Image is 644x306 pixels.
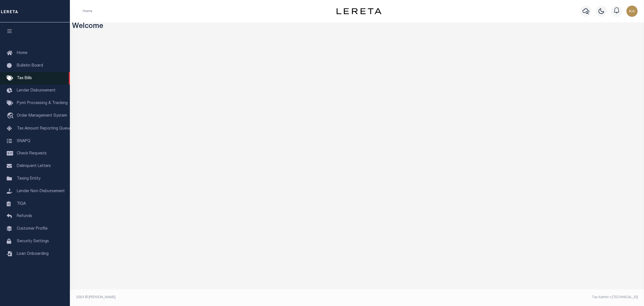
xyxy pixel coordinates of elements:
span: Lender Non-Disbursement [17,189,65,193]
i: travel_explore [7,112,16,120]
img: logo-dark.svg [337,8,381,14]
h3: Welcome [72,22,642,31]
span: Refunds [17,214,32,218]
span: Delinquent Letters [17,164,51,168]
span: Home [17,51,27,55]
span: Check Requests [17,152,47,156]
span: Lender Disbursement [17,89,56,93]
span: Customer Profile [17,227,48,231]
span: TIQA [17,202,26,206]
span: Security Settings [17,239,49,243]
span: Loan Onboarding [17,252,49,256]
span: Pymt Processing & Tracking [17,101,68,105]
span: Tax Amount Reporting Queue [17,127,71,131]
img: svg+xml;base64,PHN2ZyB4bWxucz0iaHR0cDovL3d3dy53My5vcmcvMjAwMC9zdmciIHBvaW50ZXItZXZlbnRzPSJub25lIi... [626,6,638,17]
div: 2025 © [PERSON_NAME]. [72,295,357,300]
div: Tax Admin v.[TECHNICAL_ID] [361,295,638,300]
span: Tax Bills [17,76,32,80]
span: Order Management System [17,114,67,118]
span: Bulletin Board [17,64,43,68]
span: SNAPQ [17,139,30,143]
span: Taxing Entity [17,177,41,181]
li: Home [83,9,92,14]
